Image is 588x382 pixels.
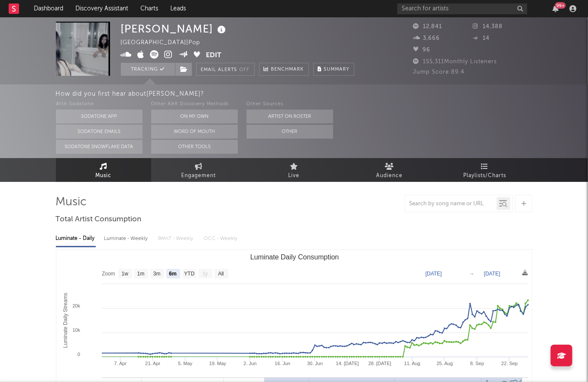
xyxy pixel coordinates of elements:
[413,47,431,53] span: 96
[342,158,437,182] a: Audience
[95,171,111,181] span: Music
[413,69,465,75] span: Jump Score: 89.4
[121,22,228,36] div: [PERSON_NAME]
[413,59,497,65] span: 155,311 Monthly Listeners
[247,99,333,110] div: Other Sources
[404,361,420,366] text: 11. Aug
[552,5,559,12] button: 99+
[484,271,500,277] text: [DATE]
[56,110,143,123] button: Sodatone App
[56,140,143,154] button: Sodatone Snowflake Data
[104,231,150,246] div: Luminate - Weekly
[182,171,216,181] span: Engagement
[218,271,224,277] text: All
[151,125,238,139] button: Word Of Mouth
[206,50,221,61] button: Edit
[313,63,354,76] button: Summary
[250,253,339,261] text: Luminate Daily Consumption
[72,303,80,308] text: 20k
[62,293,68,348] text: Luminate Daily Streams
[151,140,238,154] button: Other Tools
[426,271,442,277] text: [DATE]
[244,361,257,366] text: 2. Jun
[184,271,194,277] text: YTD
[121,271,128,277] text: 1w
[153,271,160,277] text: 3m
[56,231,96,246] div: Luminate - Daily
[376,171,403,181] span: Audience
[72,327,80,333] text: 10k
[169,271,176,277] text: 6m
[202,271,208,277] text: 1y
[56,158,151,182] a: Music
[196,63,255,76] button: Email AlertsOff
[289,171,300,181] span: Live
[114,361,127,366] text: 7. Apr
[368,361,391,366] text: 28. [DATE]
[209,361,226,366] text: 19. May
[437,158,533,182] a: Playlists/Charts
[151,158,247,182] a: Engagement
[307,361,322,366] text: 30. Jun
[56,214,142,225] span: Total Artist Consumption
[473,36,490,41] span: 14
[121,38,211,48] div: [GEOGRAPHIC_DATA] | Pop
[247,125,333,139] button: Other
[178,361,193,366] text: 5. May
[145,361,160,366] text: 21. Apr
[436,361,452,366] text: 25. Aug
[240,68,250,72] em: Off
[121,63,175,76] button: Tracking
[413,36,440,41] span: 3,666
[275,361,290,366] text: 16. Jun
[336,361,359,366] text: 14. [DATE]
[151,110,238,123] button: On My Own
[469,271,474,277] text: →
[247,110,333,123] button: Artist on Roster
[151,99,238,110] div: Other A&R Discovery Methods
[102,271,115,277] text: Zoom
[463,171,506,181] span: Playlists/Charts
[473,24,503,29] span: 14,388
[470,361,484,366] text: 8. Sep
[56,99,143,110] div: With Sodatone
[247,158,342,182] a: Live
[413,24,442,29] span: 12,841
[397,3,527,14] input: Search for artists
[324,67,350,72] span: Summary
[405,201,497,207] input: Search by song name or URL
[77,352,80,357] text: 0
[271,65,304,75] span: Benchmark
[555,2,566,9] div: 99 +
[137,271,144,277] text: 1m
[259,63,309,76] a: Benchmark
[56,125,143,139] button: Sodatone Emails
[501,361,518,366] text: 22. Sep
